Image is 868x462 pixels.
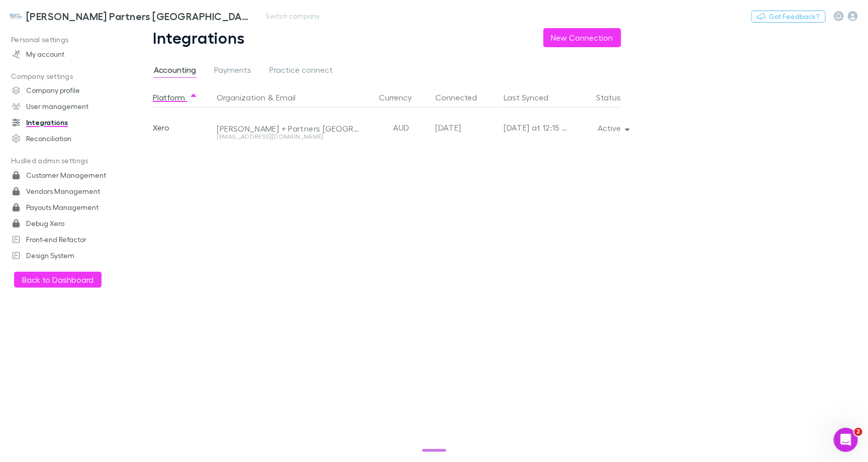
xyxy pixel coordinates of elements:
[436,107,496,148] div: [DATE]
[2,183,127,199] a: Vendors Management
[2,215,127,232] a: Debug Xero
[10,10,22,22] img: Kelly Partners Northern Beaches's Logo
[139,358,154,378] span: 😞
[2,199,127,215] a: Payouts Management
[191,358,206,378] span: 😃
[321,4,339,22] div: Close
[2,131,127,147] a: Reconciliation
[2,114,127,131] a: Integrations
[165,358,180,378] span: 😐
[154,65,197,78] span: Accounting
[186,358,212,378] span: smiley reaction
[379,87,424,107] button: Currency
[26,10,249,22] h3: [PERSON_NAME] Partners [GEOGRAPHIC_DATA]
[217,134,361,140] div: [EMAIL_ADDRESS][DOMAIN_NAME]
[133,391,213,399] a: Open in help center
[854,428,862,436] span: 2
[160,358,186,378] span: neutral face reaction
[504,107,568,148] div: [DATE] at 12:15 AM
[2,70,127,83] p: Company settings
[217,87,367,107] div: &
[2,248,127,264] a: Design System
[276,87,296,107] button: Email
[543,28,621,47] button: New Connection
[2,167,127,183] a: Customer Management
[153,28,245,47] h1: Integrations
[302,4,321,23] button: Collapse window
[597,87,633,107] button: Status
[590,121,636,135] button: Active
[217,124,361,134] div: [PERSON_NAME] + Partners [GEOGRAPHIC_DATA]
[259,10,326,22] button: Switch company
[134,358,160,378] span: disappointed reaction
[153,107,213,148] div: Xero
[12,348,334,359] div: Did this answer your question?
[436,87,490,107] button: Connected
[2,232,127,248] a: Front-end Refactor
[4,4,255,28] a: [PERSON_NAME] Partners [GEOGRAPHIC_DATA]
[2,98,127,114] a: User management
[215,65,252,78] span: Payments
[153,87,198,107] button: Platform
[2,46,127,62] a: My account
[2,155,127,167] p: Hudled admin settings
[751,11,826,23] button: Got Feedback?
[2,82,127,98] a: Company profile
[217,87,266,107] button: Organization
[2,34,127,46] p: Personal settings
[834,428,858,452] iframe: Intercom live chat
[504,87,561,107] button: Last Synced
[14,272,102,288] button: Back to Dashboard
[7,4,26,23] button: go back
[371,107,432,148] div: AUD
[270,65,333,78] span: Practice connect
